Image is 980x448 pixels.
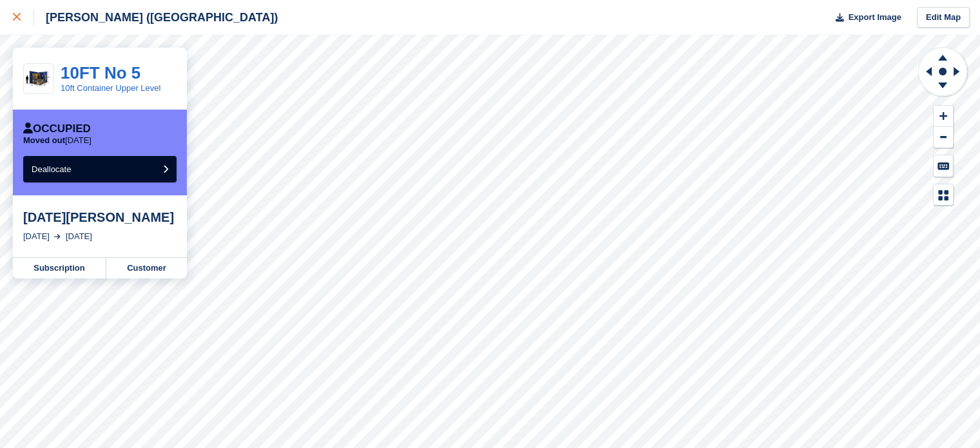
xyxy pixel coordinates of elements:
button: Map Legend [934,184,953,206]
a: Subscription [13,258,106,278]
button: Zoom In [934,106,953,127]
a: 10ft Container Upper Level [61,83,160,93]
button: Export Image [828,7,901,28]
a: Edit Map [917,7,970,28]
button: Zoom Out [934,127,953,148]
div: Occupied [23,122,91,135]
a: 10FT No 5 [61,63,140,83]
p: [DATE] [23,135,91,146]
a: Customer [106,258,187,278]
span: Export Image [848,11,901,24]
img: arrow-right-light-icn-cde0832a797a2874e46488d9cf13f60e5c3a73dbe684e267c42b8395dfbc2abf.svg [54,234,61,239]
span: Deallocate [32,164,71,174]
img: 10ft%20Pic.png [24,68,53,89]
button: Deallocate [23,156,177,182]
button: Keyboard Shortcuts [934,155,953,177]
div: [DATE][PERSON_NAME] [23,209,177,225]
div: [DATE] [23,230,50,243]
div: [DATE] [66,230,92,243]
span: Moved out [23,135,65,145]
div: [PERSON_NAME] ([GEOGRAPHIC_DATA]) [34,10,278,25]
